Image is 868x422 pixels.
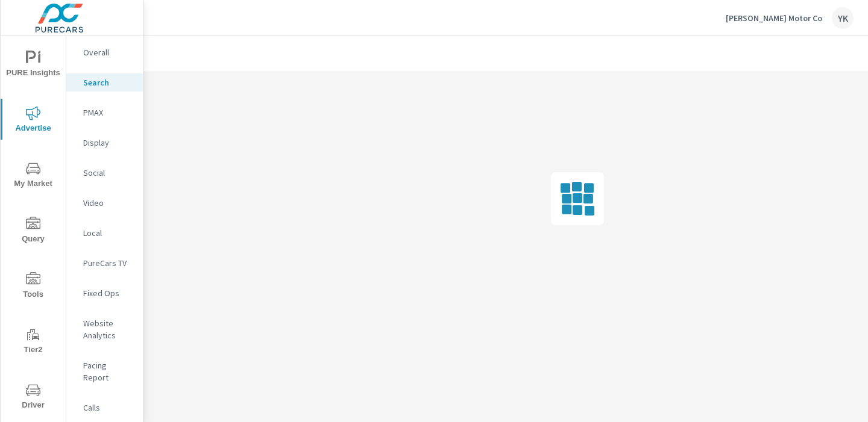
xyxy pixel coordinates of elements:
span: Advertise [4,106,62,135]
div: Website Analytics [66,314,143,344]
p: [PERSON_NAME] Motor Co [726,13,822,23]
p: Display [83,137,133,149]
span: My Market [4,161,62,191]
div: Fixed Ops [66,284,143,302]
p: Social [83,167,133,179]
div: Calls [66,399,143,417]
div: Overall [66,43,143,61]
div: Display [66,134,143,152]
div: Search [66,73,143,92]
p: Website Analytics [83,317,133,341]
div: Social [66,164,143,182]
div: Pacing Report [66,356,143,386]
p: Calls [83,402,133,414]
span: Tools [4,272,62,302]
p: Fixed Ops [83,287,133,299]
p: Pacing Report [83,359,133,383]
p: Overall [83,46,133,58]
p: PMAX [83,107,133,119]
span: Query [4,217,62,246]
div: PMAX [66,104,143,122]
span: PURE Insights [4,51,62,80]
div: PureCars TV [66,254,143,272]
div: YK [832,7,854,29]
span: Tier2 [4,327,62,357]
div: Local [66,224,143,242]
p: Video [83,197,133,209]
div: Video [66,194,143,212]
p: Search [83,76,133,88]
p: Local [83,227,133,239]
span: Driver [4,383,62,412]
p: PureCars TV [83,257,133,269]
